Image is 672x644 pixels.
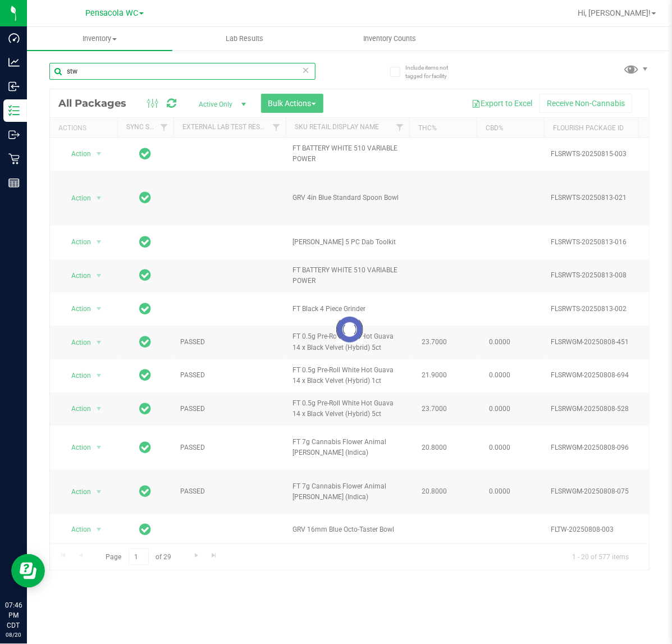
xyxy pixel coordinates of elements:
[302,63,310,77] span: Clear
[317,27,463,51] a: Inventory Counts
[27,34,172,44] span: Inventory
[578,8,651,17] span: Hi, [PERSON_NAME]!
[211,34,278,44] span: Lab Results
[8,33,20,44] inline-svg: Dashboard
[8,129,20,140] inline-svg: Outbound
[11,554,45,588] iframe: Resource center
[405,63,461,80] span: Include items not tagged for facility
[8,105,20,116] inline-svg: Inventory
[8,153,20,165] inline-svg: Retail
[172,27,318,51] a: Lab Results
[49,63,316,80] input: Search Package ID, Item Name, SKU, Lot or Part Number...
[8,81,20,92] inline-svg: Inbound
[5,631,22,639] p: 08/20
[85,8,138,18] span: Pensacola WC
[27,27,172,51] a: Inventory
[348,34,431,44] span: Inventory Counts
[8,177,20,189] inline-svg: Reports
[5,600,22,631] p: 07:46 PM CDT
[8,57,20,68] inline-svg: Analytics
